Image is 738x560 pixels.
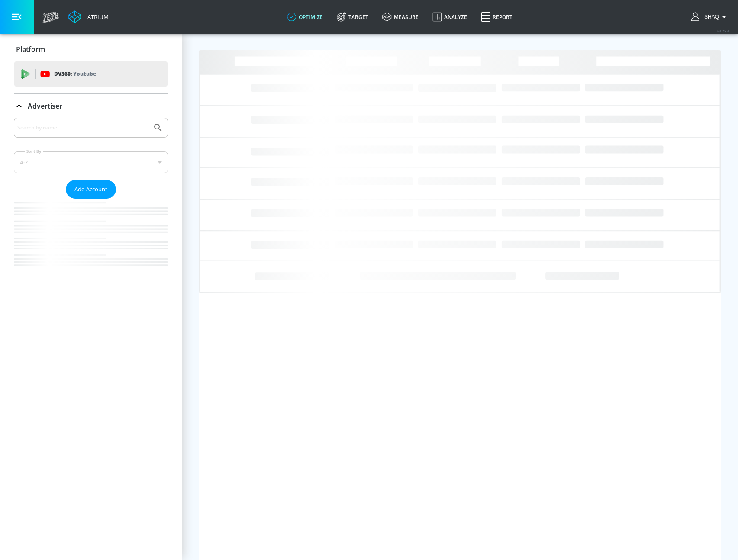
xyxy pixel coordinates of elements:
[474,1,519,32] a: Report
[280,1,330,32] a: optimize
[330,1,375,32] a: Target
[66,180,116,199] button: Add Account
[425,1,474,32] a: Analyze
[17,122,148,133] input: Search by name
[14,199,168,283] nav: list of Advertiser
[14,94,168,118] div: Advertiser
[375,1,425,32] a: measure
[68,10,109,23] a: Atrium
[28,101,62,111] p: Advertiser
[14,118,168,283] div: Advertiser
[73,69,96,78] p: Youtube
[701,14,719,20] span: login as: shaquille.huang@zefr.com
[14,151,168,173] div: A-Z
[16,45,45,54] p: Platform
[717,29,729,33] span: v 4.25.4
[84,13,109,21] div: Atrium
[74,184,107,194] span: Add Account
[14,37,168,61] div: Platform
[54,69,96,79] p: DV360:
[691,12,729,22] button: Shaq
[14,61,168,87] div: DV360: Youtube
[25,148,43,154] label: Sort By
